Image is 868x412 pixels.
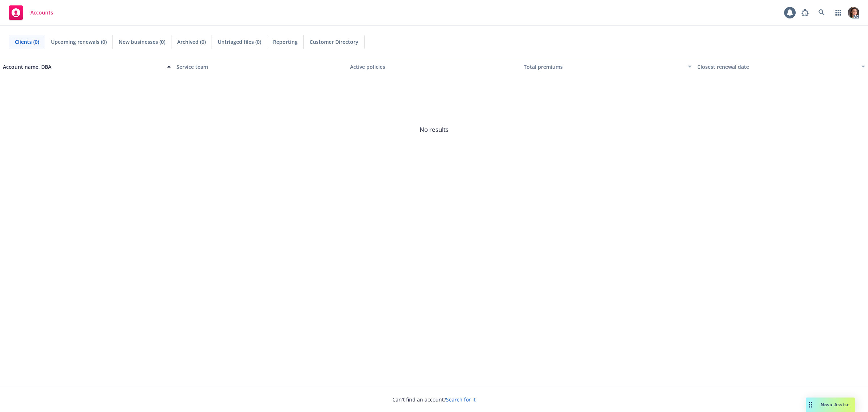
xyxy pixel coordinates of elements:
button: Service team [174,58,347,75]
span: Customer Directory [310,38,358,46]
a: Search for it [446,396,476,403]
button: Total premiums [521,58,694,75]
span: Untriaged files (0) [218,38,261,46]
div: Active policies [350,63,518,71]
span: Nova Assist [821,402,849,408]
img: photo [848,7,859,18]
a: Accounts [6,3,56,23]
span: New businesses (0) [119,38,165,46]
span: Can't find an account? [392,396,476,403]
div: Total premiums [524,63,684,71]
span: Clients (0) [15,38,39,46]
button: Active policies [347,58,521,75]
div: Service team [176,63,344,71]
div: Drag to move [806,398,815,412]
span: Reporting [273,38,298,46]
a: Switch app [831,5,846,20]
button: Nova Assist [806,398,855,412]
button: Closest renewal date [694,58,868,75]
div: Account name, DBA [3,63,163,71]
div: Closest renewal date [697,63,857,71]
a: Report a Bug [798,5,812,20]
a: Search [814,5,829,20]
span: Upcoming renewals (0) [51,38,107,46]
span: Accounts [30,10,53,16]
span: Archived (0) [177,38,206,46]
